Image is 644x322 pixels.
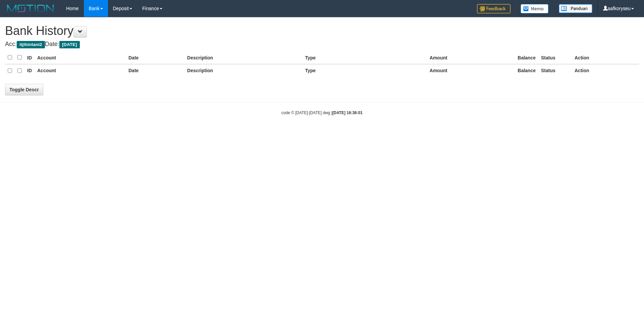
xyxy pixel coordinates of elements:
[302,64,363,77] th: Type
[184,51,302,64] th: Description
[126,51,184,64] th: Date
[538,64,572,77] th: Status
[332,110,363,115] strong: [DATE] 16:36:01
[126,64,184,77] th: Date
[450,51,538,64] th: Balance
[184,64,302,77] th: Description
[5,24,639,38] h1: Bank History
[572,64,639,77] th: Action
[5,41,639,48] h4: Acc: Date:
[59,41,80,48] span: [DATE]
[5,84,43,95] a: Toggle Descr
[24,64,35,77] th: ID
[450,64,538,77] th: Balance
[363,51,450,64] th: Amount
[24,51,35,64] th: ID
[302,51,363,64] th: Type
[363,64,450,77] th: Amount
[281,110,363,115] small: code © [DATE]-[DATE] dwg |
[5,3,56,13] img: MOTION_logo.png
[521,4,549,13] img: Button%20Memo.svg
[17,41,45,48] span: itjihintani2
[35,51,126,64] th: Account
[572,51,639,64] th: Action
[477,4,511,13] img: Feedback.jpg
[538,51,572,64] th: Status
[559,4,592,13] img: panduan.png
[35,64,126,77] th: Account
